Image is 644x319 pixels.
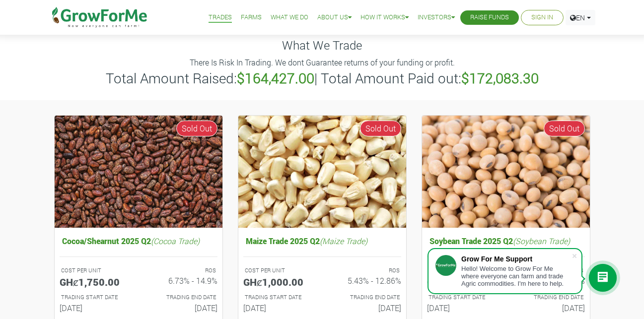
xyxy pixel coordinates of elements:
[513,236,570,246] i: (Soybean Trade)
[61,293,130,302] p: Estimated Trading Start Date
[320,236,367,246] i: (Maize Trade)
[331,293,400,302] p: Estimated Trading End Date
[48,70,596,87] h3: Total Amount Raised: | Total Amount Paid out:
[330,276,401,285] h6: 5.43% - 12.86%
[427,234,585,317] a: Soybean Trade 2025 Q2(Soybean Trade) COST PER UNIT GHȼ1,500.00 ROS 6.19% - 15.11% TRADING START D...
[245,293,313,302] p: Estimated Trading Start Date
[422,116,590,228] img: growforme image
[531,12,553,23] a: Sign In
[331,266,400,275] p: ROS
[47,38,598,53] h4: What We Trade
[146,303,217,313] h6: [DATE]
[317,12,352,23] a: About Us
[48,57,596,68] p: There Is Risk In Trading. We dont Guarantee returns of your funding or profit.
[418,12,455,23] a: Investors
[60,234,217,317] a: Cocoa/Shearnut 2025 Q2(Cocoa Trade) COST PER UNIT GHȼ1,750.00 ROS 6.73% - 14.9% TRADING START DAT...
[60,276,131,288] h5: GHȼ1,750.00
[176,121,217,136] span: Sold Out
[470,12,509,23] a: Raise Funds
[147,293,216,302] p: Estimated Trading End Date
[330,303,401,313] h6: [DATE]
[427,303,499,313] h6: [DATE]
[461,69,539,87] b: $172,083.30
[544,121,585,136] span: Sold Out
[243,276,315,288] h5: GHȼ1,000.00
[461,255,572,263] div: Grow For Me Support
[243,234,401,248] h5: Maize Trade 2025 Q2
[245,266,313,275] p: COST PER UNIT
[427,234,585,248] h5: Soybean Trade 2025 Q2
[461,265,572,287] div: Hello! Welcome to Grow For Me where everyone can farm and trade Agric commodities. I'm here to help.
[146,276,217,285] h6: 6.73% - 14.9%
[429,293,497,302] p: Estimated Trading Start Date
[237,69,314,87] b: $164,427.00
[360,12,409,23] a: How it Works
[60,234,217,248] h5: Cocoa/Shearnut 2025 Q2
[55,116,222,228] img: growforme image
[566,10,595,25] a: EN
[60,303,131,313] h6: [DATE]
[238,116,406,228] img: growforme image
[513,303,585,313] h6: [DATE]
[61,266,130,275] p: COST PER UNIT
[151,236,200,246] i: (Cocoa Trade)
[515,293,583,302] p: Estimated Trading End Date
[209,12,232,23] a: Trades
[243,234,401,317] a: Maize Trade 2025 Q2(Maize Trade) COST PER UNIT GHȼ1,000.00 ROS 5.43% - 12.86% TRADING START DATE ...
[427,276,499,288] h5: GHȼ1,500.00
[147,266,216,275] p: ROS
[271,12,308,23] a: What We Do
[360,121,401,136] span: Sold Out
[243,303,315,313] h6: [DATE]
[241,12,262,23] a: Farms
